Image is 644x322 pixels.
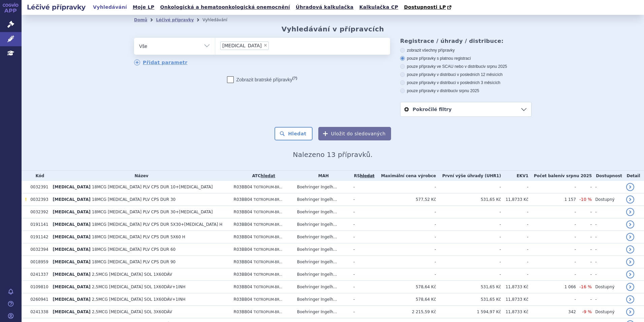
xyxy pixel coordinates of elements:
span: Dostupnosti LP [404,4,446,10]
td: - [592,181,623,193]
a: Pokročilé filtry [400,102,531,116]
td: - [436,206,501,218]
span: [MEDICAL_DATA] [53,272,91,277]
td: - [501,206,528,218]
td: - [528,293,576,306]
td: - [528,231,576,243]
td: 0032392 [27,206,49,218]
span: R03BB04 [234,260,252,264]
span: R03BB04 [234,222,252,227]
td: 531,65 Kč [436,281,501,293]
td: - [592,256,623,268]
td: - [375,181,436,193]
td: 531,65 Kč [436,193,501,206]
span: [MEDICAL_DATA] [53,310,91,314]
span: × [263,43,267,47]
th: Název [50,171,230,181]
span: R03BB04 [234,185,252,189]
span: TIOTROPIUM-BR... [254,298,282,301]
td: - [350,256,375,268]
td: - [350,293,375,306]
th: Dostupnost [592,171,623,181]
td: - [350,281,375,293]
td: - [528,243,576,256]
th: Počet balení [528,171,592,181]
td: - [375,231,436,243]
td: - [436,218,501,231]
td: 578,64 Kč [375,281,436,293]
td: - [576,218,592,231]
a: detail [626,308,634,316]
abbr: (?) [292,76,297,80]
th: ATC [230,171,294,181]
a: Kalkulačka CP [357,3,400,12]
th: MAH [294,171,350,181]
span: R03BB04 [234,297,252,302]
td: 1 594,97 Kč [436,306,501,318]
span: 18MCG [MEDICAL_DATA] PLV CPS DUR 30 [92,197,175,202]
td: - [436,243,501,256]
td: 1 066 [528,281,576,293]
span: v srpnu 2025 [484,64,507,69]
td: 531,65 Kč [436,293,501,306]
th: Maximální cena výrobce [375,171,436,181]
span: TIOTROPIUM-BR... [254,185,282,189]
a: Vyhledávání [91,3,129,12]
td: - [375,243,436,256]
td: - [576,243,592,256]
label: pouze přípravky ve SCAU nebo v distribuci [400,64,532,69]
td: 0241337 [27,268,49,281]
td: 0032391 [27,181,49,193]
span: R03BB04 [234,197,252,202]
td: - [436,268,501,281]
span: [MEDICAL_DATA] [53,235,91,239]
td: 0241338 [27,306,49,318]
td: 0191142 [27,231,49,243]
span: R03BB04 [234,272,252,277]
label: Zobrazit bratrské přípravky [227,76,297,83]
span: -10 % [579,197,592,202]
td: Dostupný [592,281,623,293]
td: - [350,181,375,193]
span: Tento přípravek má DNC/DoÚ. [25,197,27,202]
td: 0260941 [27,293,49,306]
td: Boehringer Ingelh... [294,243,350,256]
td: - [501,218,528,231]
td: - [576,256,592,268]
td: 2 215,59 Kč [375,306,436,318]
td: 578,64 Kč [375,293,436,306]
a: Domů [134,18,147,22]
label: pouze přípravky v distribuci v posledních 12 měsících [400,72,532,77]
label: pouze přípravky v distribuci [400,88,532,93]
a: Dostupnosti LP [402,3,455,12]
label: zobrazit všechny přípravky [400,48,532,53]
td: Boehringer Ingelh... [294,306,350,318]
td: Dostupný [592,306,623,318]
td: - [576,231,592,243]
td: Boehringer Ingelh... [294,206,350,218]
th: Kód [27,171,49,181]
h2: Léčivé přípravky [22,2,91,12]
a: detail [626,195,634,204]
td: - [592,293,623,306]
td: Boehringer Ingelh... [294,231,350,243]
td: 0191141 [27,218,49,231]
td: - [576,293,592,306]
td: - [592,218,623,231]
td: Boehringer Ingelh... [294,193,350,206]
span: R03BB04 [234,235,252,239]
td: - [350,193,375,206]
td: - [350,206,375,218]
th: RS [350,171,375,181]
a: detail [626,295,634,303]
td: - [501,181,528,193]
span: 18MCG [MEDICAL_DATA] PLV CPS DUR 5X30+[MEDICAL_DATA] H [92,222,222,227]
td: - [375,256,436,268]
a: Onkologická a hematoonkologická onemocnění [158,3,292,12]
td: - [350,306,375,318]
td: - [501,268,528,281]
button: Uložit do sledovaných [318,127,391,140]
td: 577,52 Kč [375,193,436,206]
span: [MEDICAL_DATA] [53,297,91,302]
td: 342 [528,306,576,318]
